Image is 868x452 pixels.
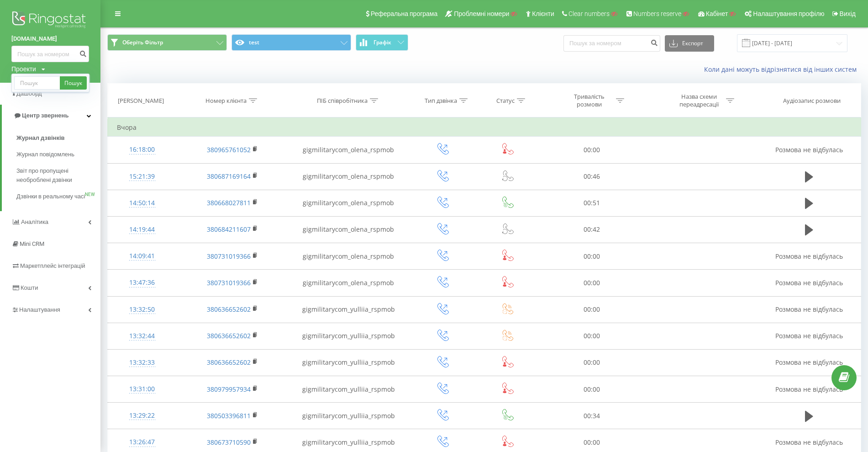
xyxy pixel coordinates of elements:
td: Вчора [108,118,861,137]
span: Розмова не відбулась [775,252,843,261]
span: Оберіть Фільтр [122,39,163,46]
span: Налаштування профілю [753,10,824,17]
span: Numbers reserve [633,10,681,17]
a: 380965761052 [207,145,251,154]
a: Дзвінки в реальному часіNEW [16,188,100,205]
span: Розмова не відбулась [775,145,843,154]
td: 00:00 [538,376,646,403]
span: Клієнти [532,10,554,17]
div: Тип дзвінка [425,97,457,105]
span: Кабінет [706,10,728,17]
div: Статус [496,97,515,105]
div: Проекти [11,64,36,74]
td: gigmilitarycom_olena_rspmob [288,163,409,190]
td: gigmilitarycom_yulliia_rspmob [288,403,409,429]
a: Звіт про пропущені необроблені дзвінки [16,163,100,188]
td: gigmilitarycom_yulliia_rspmob [288,349,409,376]
div: 13:32:50 [117,301,167,319]
span: Центр звернень [22,112,68,119]
td: 00:00 [538,349,646,376]
div: 13:29:22 [117,407,167,425]
span: Розмова не відбулась [775,358,843,367]
button: test [231,34,351,51]
div: 13:32:44 [117,327,167,345]
td: gigmilitarycom_yulliia_rspmob [288,323,409,349]
span: Налаштування [19,306,60,313]
a: Журнал дзвінків [16,130,100,146]
td: gigmilitarycom_olena_rspmob [288,137,409,163]
td: 00:00 [538,323,646,349]
td: 00:34 [538,403,646,429]
td: gigmilitarycom_olena_rspmob [288,270,409,296]
span: Розмова не відбулась [775,278,843,287]
div: Номер клієнта [205,97,247,105]
td: 00:46 [538,163,646,190]
a: 380979957934 [207,385,251,394]
div: Аудіозапис розмови [783,97,841,105]
span: Кошти [21,284,38,291]
span: Розмова не відбулась [775,438,843,447]
a: 380731019366 [207,278,251,287]
div: 15:21:39 [117,168,167,186]
div: ПІБ співробітника [317,97,368,105]
input: Пошук за номером [563,35,660,52]
span: Журнал дзвінків [16,133,65,143]
button: Експорт [665,35,714,52]
a: 380687169164 [207,172,251,181]
div: 13:31:00 [117,380,167,398]
div: 13:26:47 [117,433,167,451]
span: Аналiтика [21,218,48,225]
a: Коли дані можуть відрізнятися вiд інших систем [704,65,861,74]
span: Mini CRM [20,240,44,247]
div: 14:19:44 [117,221,167,239]
td: 00:42 [538,216,646,243]
span: Графік [374,39,391,46]
button: Графік [356,34,408,51]
span: Дзвінки в реальному часі [16,192,85,201]
div: Тривалість розмови [565,93,614,108]
span: Проблемні номери [454,10,509,17]
span: Маркетплейс інтеграцій [20,262,85,269]
div: [PERSON_NAME] [118,97,164,105]
td: 00:00 [538,270,646,296]
span: Розмова не відбулась [775,385,843,394]
span: Реферальна програма [371,10,438,17]
button: Оберіть Фільтр [107,34,227,51]
td: gigmilitarycom_olena_rspmob [288,216,409,243]
td: gigmilitarycom_olena_rspmob [288,243,409,270]
div: Назва схеми переадресації [675,93,724,108]
td: 00:00 [538,296,646,323]
td: 00:00 [538,243,646,270]
img: Ringostat logo [11,9,89,32]
div: 13:47:36 [117,274,167,292]
span: Звіт про пропущені необроблені дзвінки [16,166,96,185]
a: 380731019366 [207,252,251,261]
a: Центр звернень [2,105,100,127]
a: 380684211607 [207,225,251,234]
span: Вихід [840,10,856,17]
td: gigmilitarycom_yulliia_rspmob [288,296,409,323]
div: 13:32:33 [117,354,167,372]
div: 14:50:14 [117,194,167,212]
a: [DOMAIN_NAME] [11,34,89,43]
input: Пошук за номером [11,46,89,62]
a: Журнал повідомлень [16,146,100,163]
div: 14:09:41 [117,247,167,265]
a: 380668027811 [207,198,251,207]
td: gigmilitarycom_olena_rspmob [288,190,409,216]
a: 380673710590 [207,438,251,447]
span: Розмова не відбулась [775,305,843,314]
a: 380503396811 [207,411,251,420]
div: 16:18:00 [117,141,167,159]
span: Розмова не відбулась [775,331,843,340]
a: 380636652602 [207,358,251,367]
td: gigmilitarycom_yulliia_rspmob [288,376,409,403]
input: Пошук [14,76,60,90]
a: 380636652602 [207,305,251,314]
td: 00:00 [538,137,646,163]
a: 380636652602 [207,331,251,340]
a: Пошук [60,76,87,90]
span: Дашборд [16,90,42,97]
span: Clear numbers [568,10,610,17]
td: 00:51 [538,190,646,216]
